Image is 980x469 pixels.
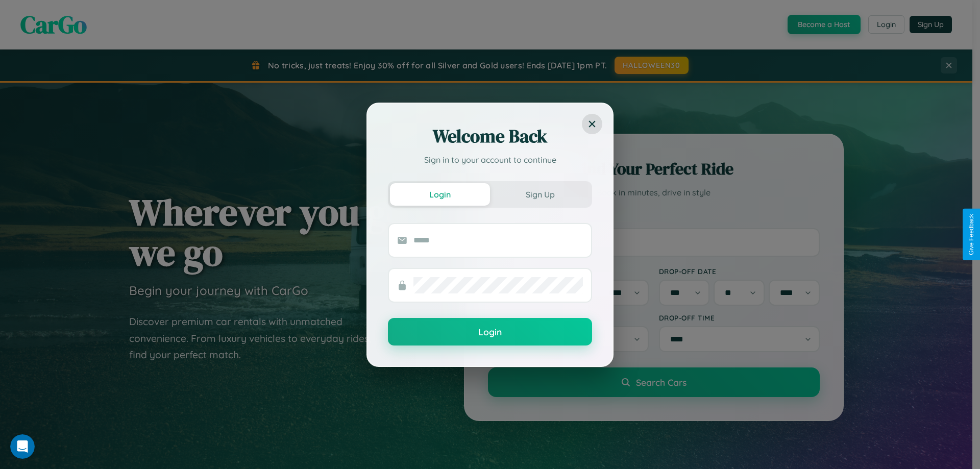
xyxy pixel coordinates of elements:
[388,124,592,149] h2: Welcome Back
[490,183,590,206] button: Sign Up
[10,434,35,459] iframe: Intercom live chat
[388,318,592,345] button: Login
[388,154,592,166] p: Sign in to your account to continue
[390,183,490,206] button: Login
[968,214,975,255] div: Give Feedback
